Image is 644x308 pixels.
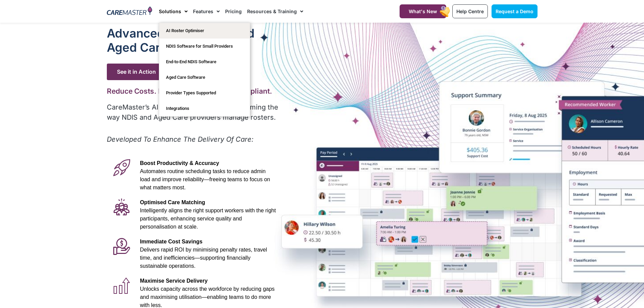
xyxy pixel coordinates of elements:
a: AI Roster Optimiser [159,23,250,39]
a: Aged Care Software [159,70,250,85]
a: Request a Demo [492,4,538,18]
a: Provider Types Supported [159,85,250,101]
a: Integrations [159,101,250,116]
a: NDIS Software for Small Providers [159,39,250,54]
span: Automates routine scheduling tasks to reduce admin load and improve reliability—freeing teams to ... [140,168,270,190]
h1: Advanced Al for NDIS and Aged Care Rostering [107,26,280,54]
img: CareMaster Logo [107,6,152,17]
span: Intelligently aligns the right support workers with the right participants, enhancing service qua... [140,208,276,230]
span: Boost Productivity & Accuracy [140,160,219,166]
span: Delivers rapid ROI by minimising penalty rates, travel time, and inefficiencies—supporting financ... [140,247,267,269]
h2: Reduce Costs. Boost Efficiency. Stay Compliant. [107,87,280,95]
p: CareMaster’s AI Roster Optimiser is transforming the way NDIS and Aged Care providers manage rost... [107,102,280,122]
span: What's New [409,8,437,14]
em: Developed To Enhance The Delivery Of Care: [107,135,254,143]
span: Request a Demo [496,8,533,14]
span: Unlocks capacity across the workforce by reducing gaps and maximising utilisation—enabling teams ... [140,286,275,308]
span: Maximise Service Delivery [140,278,208,284]
a: What's New [400,4,446,18]
span: Help Centre [456,8,484,14]
ul: Solutions [159,23,250,117]
a: Help Centre [452,4,488,18]
span: Optimised Care Matching [140,199,205,205]
a: End-to-End NDIS Software [159,54,250,70]
span: Immediate Cost Savings [140,239,202,244]
span: See it in Action [107,64,177,80]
